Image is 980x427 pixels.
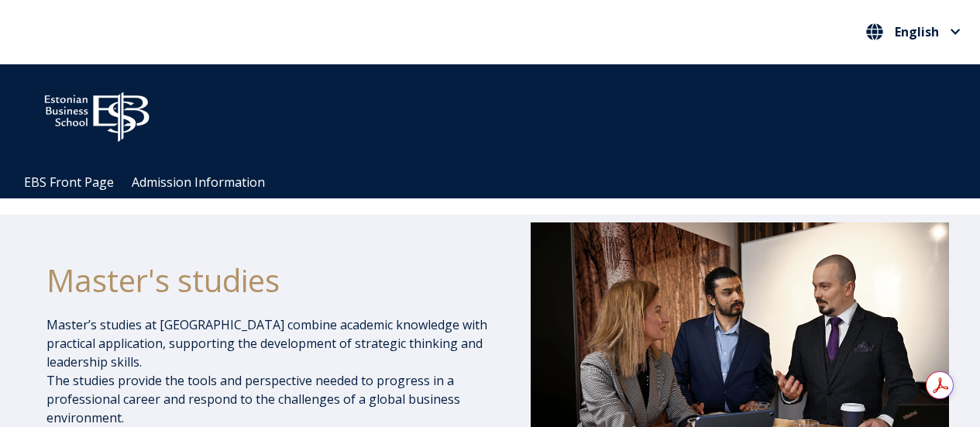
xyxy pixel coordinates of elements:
span: Community for Growth and Resp [435,107,625,124]
h1: Master's studies [46,261,496,300]
p: Master’s studies at [GEOGRAPHIC_DATA] combine academic knowledge with practical application, supp... [46,315,496,427]
a: Admission Information [132,174,265,191]
nav: Select your language [862,19,965,45]
a: EBS Front Page [24,174,114,191]
img: ebs_logo2016_white [31,80,163,146]
button: English [862,19,965,44]
div: Navigation Menu [15,167,980,198]
span: English [895,26,939,38]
